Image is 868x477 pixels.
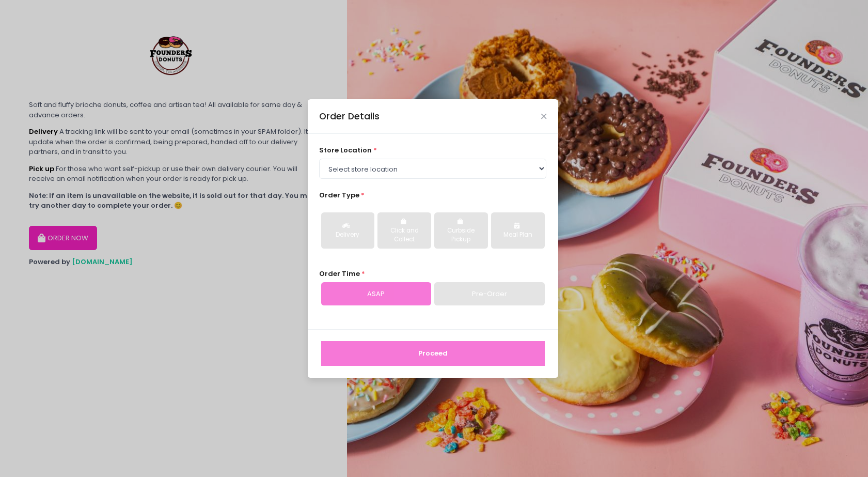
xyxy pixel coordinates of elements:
button: Close [541,114,546,119]
button: Meal Plan [491,212,544,249]
div: Curbside Pickup [441,226,480,244]
button: Curbside Pickup [434,212,487,249]
span: Order Time [319,269,360,279]
button: Proceed [321,341,545,366]
div: Click and Collect [385,226,423,244]
div: Meal Plan [498,230,537,240]
div: Order Details [319,110,380,123]
span: store location [319,145,372,155]
span: Order Type [319,190,359,200]
button: Click and Collect [377,212,431,249]
button: Delivery [321,212,374,249]
div: Delivery [328,230,367,240]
